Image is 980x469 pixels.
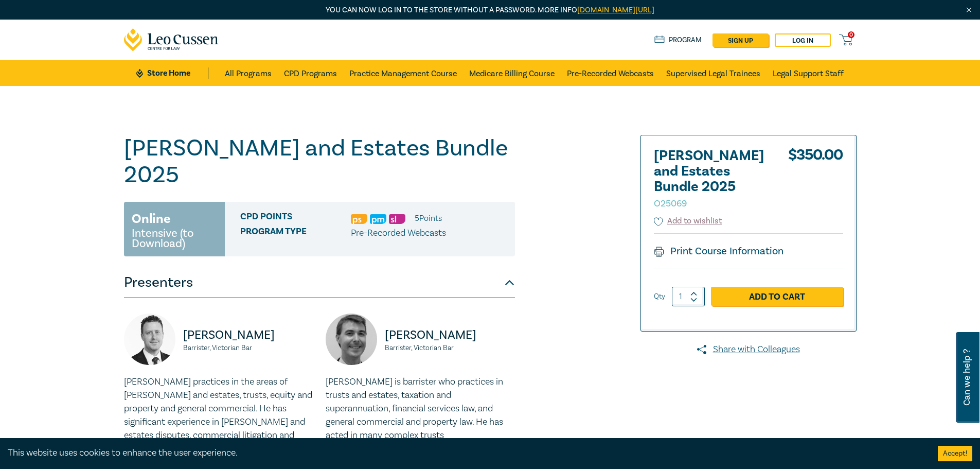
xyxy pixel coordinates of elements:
label: Qty [654,291,665,302]
a: Share with Colleagues [640,343,857,356]
small: Barrister, Victorian Bar [183,344,313,352]
button: Add to wishlist [654,215,722,227]
h3: Online [132,210,171,228]
p: Pre-Recorded Webcasts [351,227,446,240]
a: [DOMAIN_NAME][URL] [577,5,654,15]
li: 5 Point s [415,212,442,225]
a: sign up [712,33,769,47]
span: CPD Points [240,212,351,225]
h1: [PERSON_NAME] and Estates Bundle 2025 [124,135,515,188]
img: Close [965,6,973,14]
a: Store Home [136,67,208,79]
button: Presenters [124,267,515,298]
img: Professional Skills [351,214,367,224]
span: Program type [240,227,351,240]
p: [PERSON_NAME] is barrister who practices in trusts and estates, taxation and superannuation, fina... [326,375,515,442]
button: Accept cookies [938,446,972,461]
a: Medicare Billing Course [469,60,555,86]
p: You can now log in to the store without a password. More info [124,5,857,16]
a: Print Course Information [654,245,784,258]
a: Log in [775,33,831,47]
a: All Programs [225,60,272,86]
img: https://s3.ap-southeast-2.amazonaws.com/leo-cussen-store-production-content/Contacts/Justin%20Riz... [124,314,175,365]
span: Can we help ? [962,338,972,416]
a: Add to Cart [711,287,843,306]
div: This website uses cookies to enhance the user experience. [8,446,922,460]
p: [PERSON_NAME] practices in the areas of [PERSON_NAME] and estates, trusts, equity and property an... [124,375,313,456]
a: Legal Support Staff [773,60,844,86]
h2: [PERSON_NAME] and Estates Bundle 2025 [654,148,767,210]
a: Pre-Recorded Webcasts [567,60,654,86]
p: [PERSON_NAME] [385,327,515,343]
input: 1 [672,287,705,306]
a: Program [654,34,702,46]
a: Practice Management Course [349,60,457,86]
img: https://s3.ap-southeast-2.amazonaws.com/leo-cussen-store-production-content/Contacts/Philip%20Ben... [326,314,377,365]
img: Practice Management & Business Skills [370,214,386,224]
small: O25069 [654,198,687,210]
div: $ 350.00 [788,148,843,215]
p: [PERSON_NAME] [183,327,313,343]
span: 0 [848,31,854,38]
a: CPD Programs [284,60,337,86]
small: Barrister, Victorian Bar [385,344,515,352]
small: Intensive (to Download) [132,228,217,249]
img: Substantive Law [389,214,405,224]
a: Supervised Legal Trainees [666,60,760,86]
